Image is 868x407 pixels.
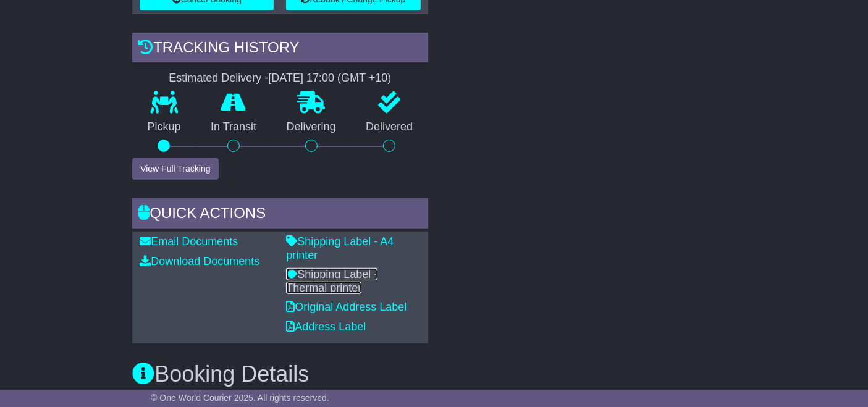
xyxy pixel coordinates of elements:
p: Delivering [271,120,351,134]
p: Pickup [132,120,196,134]
p: Delivered [351,120,428,134]
a: Download Documents [140,255,259,267]
a: Original Address Label [286,301,407,313]
p: In Transit [196,120,272,134]
h3: Booking Details [132,362,736,387]
div: Estimated Delivery - [132,72,428,85]
span: © One World Courier 2025. All rights reserved. [151,393,329,403]
div: [DATE] 17:00 (GMT +10) [268,72,391,85]
a: Shipping Label - A4 printer [286,235,394,261]
a: Email Documents [140,235,238,248]
a: Address Label [286,321,366,333]
div: Quick Actions [132,198,428,232]
a: Shipping Label - Thermal printer [286,268,377,294]
div: Tracking history [132,33,428,66]
button: View Full Tracking [132,158,218,180]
